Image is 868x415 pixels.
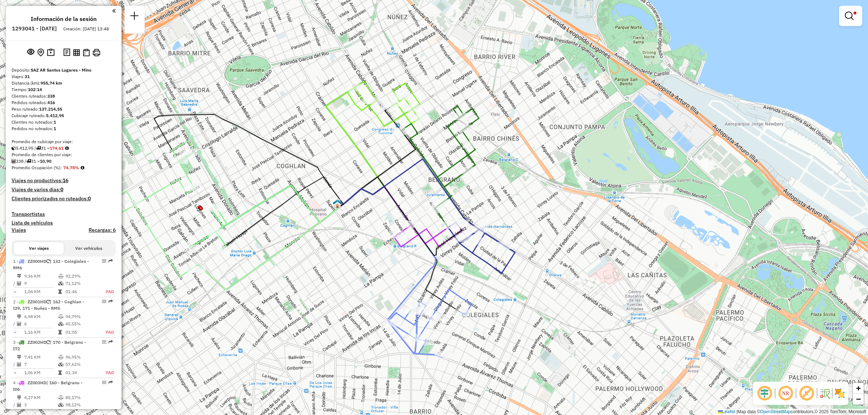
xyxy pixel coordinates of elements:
div: Map data © contributors,© 2025 TomTom, Microsoft [716,409,868,415]
button: Centro del mapa en el depósito o punto de apoyo [36,47,46,58]
td: 6 [24,320,58,328]
span: 4 - [13,380,82,392]
span: Ocultar NR [777,385,794,402]
span: ZZ000HD [27,258,46,264]
td: 9,36 KM [24,273,58,280]
a: Nueva sesión y búsqueda [127,9,142,25]
a: Viajes [12,227,26,233]
h4: Recargas: 6 [89,227,116,233]
td: 1,06 KM [24,369,58,376]
i: % Cubicaje en uso [58,322,64,326]
td: / [13,280,17,287]
span: Ocultar desplazamiento [756,385,773,402]
img: Flujo de la calle [819,388,830,399]
i: Clientes [17,362,21,367]
td: 96,95% [65,354,97,361]
h4: Información de la sesión [31,16,97,22]
td: 92,29% [65,273,97,280]
strong: 5.412,95 [46,113,64,118]
strong: 1 [54,126,56,131]
i: Distancia (km) [17,274,21,278]
div: Promedio de cubicaje por viaje: [12,138,116,145]
span: 3 - [13,339,86,351]
strong: 102:14 [28,87,42,92]
td: FAD [97,329,114,336]
button: Log de desbloqueo de sesión [62,47,72,58]
strong: SAZ AR Santos Lugares - Mino [31,67,92,73]
div: Creación: [DATE] 13:48 [60,26,112,32]
button: Imprimir viajes [91,47,102,58]
td: = [13,369,17,376]
span: | 170 - Belgrano - I72 [13,339,86,351]
i: Clientes [12,159,16,163]
h6: 1293041 - [DATE] [12,25,57,32]
span: Filtro Ativo [854,12,856,14]
i: Tiempo en ruta [58,290,62,294]
button: Sugerencias de ruteo [46,47,56,58]
td: 3 [24,401,58,408]
span: Mostrar etiqueta [798,385,815,402]
div: Viajes: [12,73,116,80]
i: Distancia (km) [17,315,21,319]
i: Vehículo ya utilizado en esta sesión [46,340,50,345]
button: Ver vehículos [64,242,114,254]
i: Viajes [26,159,31,163]
td: 57,62% [65,361,97,368]
td: 6,98 KM [24,313,58,320]
h4: Clientes priorizados no ruteados: [12,196,116,202]
i: Viajes [36,146,41,150]
td: 1,16 KM [24,329,58,336]
span: | 132 - Colegiales - RM6 [13,258,89,270]
td: 9 [24,280,58,287]
h4: Lista de vehículos [12,220,116,226]
td: 85,17% [65,394,97,401]
strong: 10,90 [40,158,51,164]
strong: 31 [25,74,30,79]
div: Clientes ruteados: [12,93,116,99]
strong: 16 [63,177,68,184]
i: % Peso en uso [58,274,64,278]
strong: 1 [54,119,56,125]
i: % Cubicaje en uso [58,281,64,286]
i: Clientes [17,281,21,286]
div: Peso ruteado: [12,106,116,112]
td: 1,04 KM [24,288,58,295]
div: Promedio de clientes por viaje: [12,151,116,158]
div: Cubicaje ruteado: [12,112,116,119]
i: Tiempo en ruta [58,371,62,375]
em: Opciones [102,259,106,263]
strong: 338 [47,93,55,99]
img: UDC - Santos Lugares [333,199,342,208]
em: Ruta exportada [109,380,113,385]
td: 4,27 KM [24,394,58,401]
td: 7 [24,361,58,368]
i: Clientes [17,322,21,326]
td: 7,41 KM [24,354,58,361]
div: Pedidos no ruteados: [12,125,116,132]
i: % Peso en uso [58,315,64,319]
i: Distancia (km) [17,395,21,400]
td: / [13,320,17,328]
a: Mostrar filtros [842,9,859,23]
i: Vehículo ya utilizado en esta sesión [46,259,50,264]
td: 94,79% [65,313,97,320]
i: Tiempo en ruta [58,330,62,334]
span: ZZ002HD [27,339,46,345]
i: Clientes [17,403,21,407]
td: = [13,288,17,295]
span: ZZ001HD [27,299,46,304]
a: Zoom out [853,394,864,405]
strong: 137.214,55 [39,106,62,112]
div: Distancia (km): [12,80,116,86]
em: Opciones [102,340,106,344]
em: Opciones [102,299,106,304]
h4: Viajes de varios dias: [12,187,116,193]
em: Promedio calculado usando la ocupación más alta (%Peso o %Cubicaje) de cada viaje en la sesión. N... [81,166,84,170]
i: Distancia (km) [17,355,21,359]
strong: 0 [88,195,91,202]
h4: Transportistas [12,211,116,217]
strong: 174,61 [50,145,64,151]
button: Indicadores de ruteo por entrega [81,47,91,58]
button: Ver viajes [14,242,64,254]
